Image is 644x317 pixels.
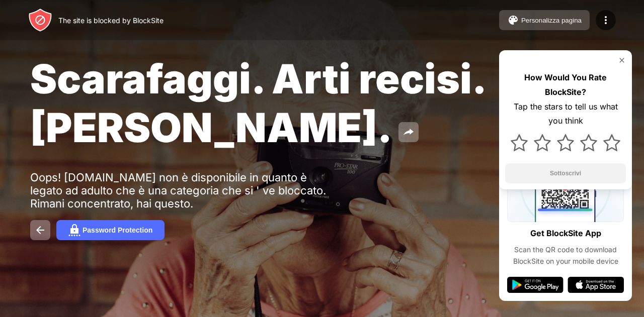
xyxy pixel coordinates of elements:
div: Personalizza pagina [521,17,582,24]
div: Oops! [DOMAIN_NAME] non è disponibile in quanto è legato ad adulto che è una categoria che si ' v... [30,171,341,210]
img: share.svg [403,126,415,138]
div: Tap the stars to tell us what you think [505,99,626,129]
img: star.svg [557,134,574,151]
div: Password Protection [83,226,152,234]
img: header-logo.svg [28,8,52,32]
div: How Would You Rate BlockSite? [505,70,626,99]
img: rate-us-close.svg [618,56,626,64]
img: star.svg [580,134,597,151]
img: password.svg [68,224,80,236]
button: Personalizza pagina [499,10,590,30]
img: star.svg [511,134,528,151]
div: The site is blocked by BlockSite [58,16,164,25]
span: Scarafaggi. Arti recisi. [PERSON_NAME]. [30,54,485,152]
img: star.svg [534,134,551,151]
img: pallet.svg [507,14,519,26]
img: star.svg [603,134,620,151]
button: Password Protection [56,220,165,240]
img: menu-icon.svg [600,14,612,26]
img: back.svg [34,224,46,236]
button: Sottoscrivi [505,163,626,183]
